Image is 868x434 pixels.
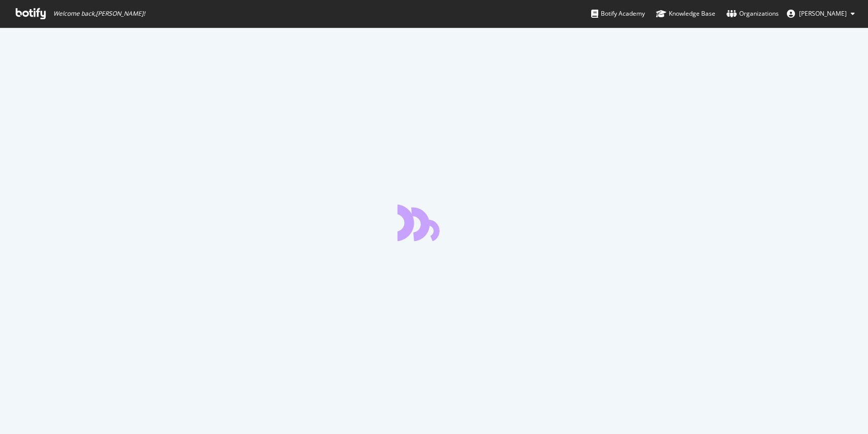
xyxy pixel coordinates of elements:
[779,6,863,22] button: [PERSON_NAME]
[397,205,471,241] div: animation
[799,9,847,18] span: Sandeep Shetty
[591,9,645,19] div: Botify Academy
[727,9,779,19] div: Organizations
[656,9,715,19] div: Knowledge Base
[53,10,145,18] span: Welcome back, [PERSON_NAME] !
